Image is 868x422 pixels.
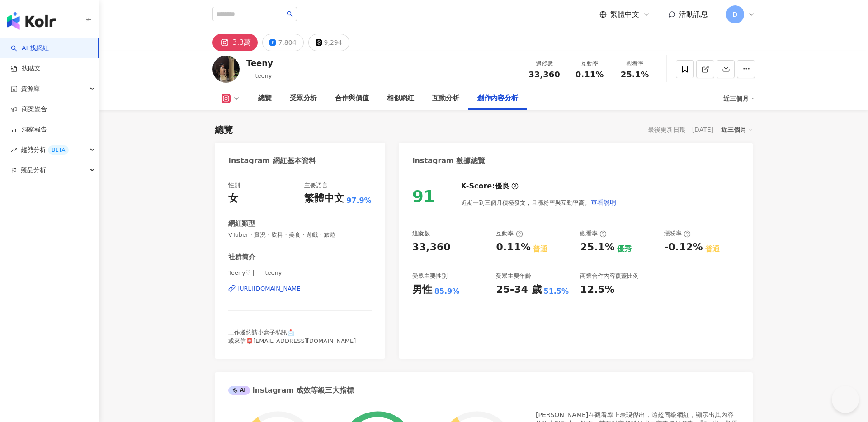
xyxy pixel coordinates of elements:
[461,193,617,211] div: 近期一到三個月積極發文，且漲粉率與互動率高。
[434,286,460,296] div: 85.9%
[21,79,40,99] span: 資源庫
[412,283,432,297] div: 男性
[580,230,607,238] div: 觀看率
[832,386,859,413] iframe: Help Scout Beacon - Open
[237,285,303,293] div: [URL][DOMAIN_NAME]
[11,147,17,153] span: rise
[590,193,617,211] button: 查看說明
[11,105,47,114] a: 商案媒合
[412,230,430,238] div: 追蹤數
[618,59,652,68] div: 觀看率
[412,240,451,254] div: 33,360
[533,244,547,254] div: 普通
[228,156,316,166] div: Instagram 網紅基本資料
[11,64,41,73] a: 找貼文
[304,181,328,189] div: 主要語言
[21,140,69,160] span: 趨勢分析
[287,11,293,17] span: search
[335,93,369,104] div: 合作與價值
[228,385,354,395] div: Instagram 成效等級三大指標
[228,386,250,395] div: AI
[290,93,317,104] div: 受眾分析
[576,70,604,79] span: 0.11%
[544,286,569,296] div: 51.5%
[228,219,255,229] div: 網紅類型
[228,329,356,344] span: 工作邀約請小盒子私訊📩 或來信📮[EMAIL_ADDRESS][DOMAIN_NAME]
[228,253,255,262] div: 社群簡介
[572,59,607,68] div: 互動率
[11,125,47,134] a: 洞察報告
[664,240,703,254] div: -0.12%
[495,181,509,191] div: 優良
[679,10,708,19] span: 活動訊息
[278,36,296,49] div: 7,804
[228,285,372,293] a: [URL][DOMAIN_NAME]
[232,36,251,49] div: 3.3萬
[580,272,639,280] div: 商業合作內容覆蓋比例
[723,91,755,106] div: 近三個月
[610,9,639,19] span: 繁體中文
[387,93,414,104] div: 相似網紅
[412,187,435,206] div: 91
[412,272,448,280] div: 受眾主要性別
[528,70,560,79] span: 33,360
[477,93,518,104] div: 創作內容分析
[308,34,349,51] button: 9,294
[617,244,632,254] div: 優秀
[262,34,303,51] button: 7,804
[664,230,691,238] div: 漲粉率
[215,123,233,136] div: 總覽
[705,244,720,254] div: 普通
[228,231,372,239] span: VTuber · 實況 · 飲料 · 美食 · 遊戲 · 旅遊
[304,192,344,206] div: 繁體中文
[246,72,272,79] span: ___teeny
[48,145,69,155] div: BETA
[496,230,523,238] div: 互動率
[461,181,519,191] div: K-Score :
[432,93,459,104] div: 互動分析
[496,240,530,254] div: 0.11%
[496,283,541,297] div: 25-34 歲
[228,192,238,206] div: 女
[648,126,713,133] div: 最後更新日期：[DATE]
[246,57,273,69] div: Teeny
[621,70,649,79] span: 25.1%
[212,34,258,51] button: 3.3萬
[212,56,240,83] img: KOL Avatar
[412,156,486,166] div: Instagram 數據總覽
[733,9,738,19] span: D
[258,93,272,104] div: 總覽
[580,283,614,297] div: 12.5%
[324,36,342,49] div: 9,294
[21,160,46,180] span: 競品分析
[527,59,561,68] div: 追蹤數
[228,181,240,189] div: 性別
[496,272,531,280] div: 受眾主要年齡
[580,240,614,254] div: 25.1%
[346,196,372,206] span: 97.9%
[7,12,56,30] img: logo
[228,269,372,277] span: Teeny♡ | ___teeny
[11,44,49,53] a: searchAI 找網紅
[591,199,616,206] span: 查看說明
[721,124,753,136] div: 近三個月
